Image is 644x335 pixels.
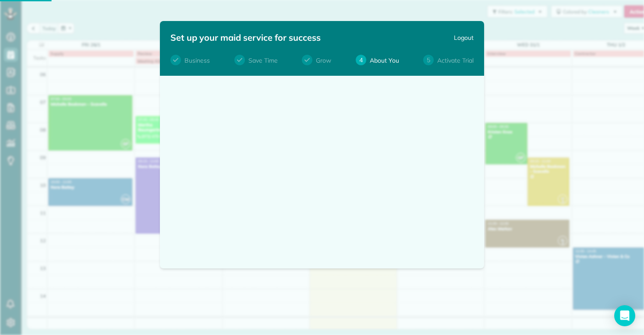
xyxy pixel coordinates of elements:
span: About You [370,56,399,64]
span: Logout [454,33,474,42]
div: 5 [423,55,434,65]
a: Business [184,55,210,65]
a: Grow [316,55,331,65]
div: 4 [356,55,366,65]
span: Save Time [248,56,278,64]
span: Set up your maid service for success [170,32,321,44]
div: Open Intercom Messenger [614,305,635,326]
a: Save Time [248,55,278,65]
span: Grow [316,56,331,64]
span: Business [184,56,210,64]
a: About You [370,55,399,65]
